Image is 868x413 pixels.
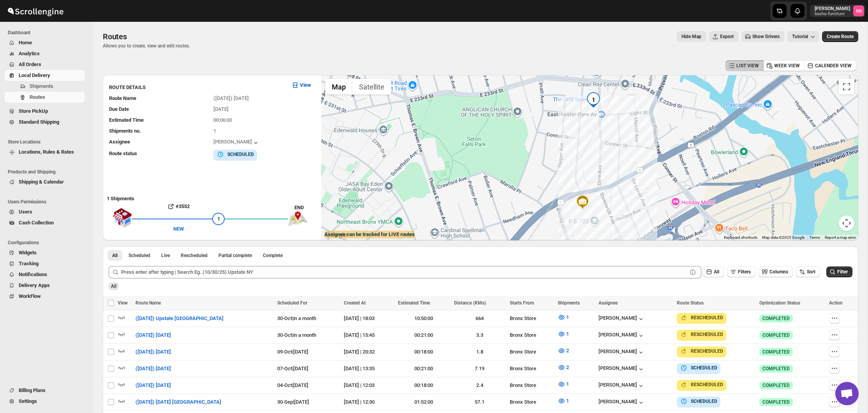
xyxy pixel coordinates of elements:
span: [DATE] [213,106,229,112]
span: Route status [109,150,137,156]
b: #3552 [176,203,190,209]
div: Bronx Store [510,331,553,339]
button: 1 [553,328,574,340]
button: Widgets [5,247,85,258]
div: 00:18:00 [398,348,449,356]
b: SCHEDULED [691,365,717,371]
div: 10:50:00 [398,315,449,322]
span: Locations, Rules & Rates [19,149,74,155]
span: Complete [263,252,283,259]
span: Routes [30,94,45,100]
button: SCHEDULED [680,397,717,405]
span: Live [161,252,170,259]
button: Create Route [822,31,858,42]
span: Standard Shipping [19,119,59,125]
span: Sort [807,269,815,275]
button: [PERSON_NAME] [599,315,645,323]
button: Columns [759,266,793,277]
button: Cash Collection [5,217,85,228]
span: 1 [566,314,569,320]
button: All routes [107,250,122,261]
button: Billing Plans [5,385,85,396]
button: All Orders [5,59,85,70]
span: Users [19,209,32,215]
button: LIST VIEW [725,60,764,71]
div: 7.19 [454,365,505,373]
a: Open this area in Google Maps (opens a new window) [323,230,349,240]
a: Terms (opens in new tab) [809,235,820,240]
span: Billing Plans [19,387,46,393]
span: Action [829,300,843,306]
span: Shipments [30,83,53,89]
span: All Orders [19,61,41,67]
span: Assignee [109,139,130,145]
span: Filters [738,269,751,275]
span: 2 [566,364,569,370]
button: Map camera controls [839,215,854,231]
button: Home [5,37,85,48]
img: Google [323,230,349,240]
span: Created At [344,300,366,306]
span: 1 [566,398,569,404]
span: CALENDER VIEW [815,63,852,69]
span: Shipments [558,300,580,306]
button: [PERSON_NAME] [599,382,645,390]
span: Scheduled [129,252,150,259]
span: Route Status [677,300,704,306]
button: RESCHEDULED [680,331,723,338]
button: Show street map [325,79,352,94]
span: Columns [769,269,788,275]
button: CALENDER VIEW [804,60,856,71]
span: ([DATE]) [DATE] [136,381,171,389]
button: WorkFlow [5,291,85,302]
div: Bronx Store [510,348,553,356]
button: RESCHEDULED [680,381,723,388]
span: View [118,300,128,306]
span: Settings [19,398,37,404]
span: LIST VIEW [736,63,759,69]
img: shop.svg [113,203,132,233]
button: Settings [5,396,85,407]
a: Report a map error [825,235,856,240]
button: Tutorial [787,31,819,42]
span: Home [19,40,32,45]
span: All [112,252,118,259]
button: SCHEDULED [217,150,254,158]
span: Estimated Time [398,300,430,306]
div: NEW [173,225,184,233]
button: [PERSON_NAME] [213,139,260,147]
span: Route Name [109,95,136,101]
span: Route Name [136,300,161,306]
span: Estimated Time [109,117,144,123]
button: Routes [5,92,85,103]
span: Shipments no. [109,128,141,134]
button: Shipments [5,81,85,92]
input: Press enter after typing | Search Eg. (10/30/25) Upstate NY [121,266,687,278]
span: Partial complete [218,252,252,259]
span: Store PickUp [19,108,48,114]
div: [DATE] | 13:35 [344,365,393,373]
span: ([DATE]) [DATE] [213,95,249,101]
button: Analytics [5,48,85,59]
span: COMPLETED [762,349,790,355]
span: 07-Oct | [DATE] [277,366,308,371]
button: [PERSON_NAME] [599,332,645,339]
b: RESCHEDULED [691,315,723,320]
button: #3552 [132,200,225,213]
span: ([DATE]) Upstate [GEOGRAPHIC_DATA] [136,315,224,322]
div: 3.3 [454,331,505,339]
span: ([DATE]) [DATE] [GEOGRAPHIC_DATA] [136,398,221,406]
button: [PERSON_NAME] [599,365,645,373]
span: Products and Shipping [8,169,88,175]
span: Optimization Status [759,300,800,306]
div: [DATE] | 12:30 [344,398,393,406]
button: Export [709,31,738,42]
div: 1.8 [454,348,505,356]
button: ([DATE]) [DATE] [131,379,176,392]
span: Scheduled For [277,300,307,306]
